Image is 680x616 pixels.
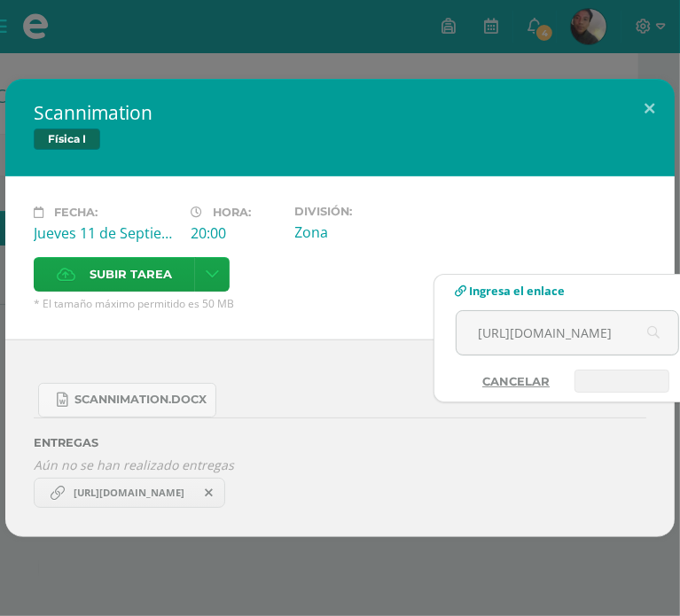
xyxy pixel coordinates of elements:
label: ENTREGAS [34,436,646,449]
div: Zona [295,222,438,242]
span: * El tamaño máximo permitido es 50 MB [34,296,646,311]
a: https://drive.google.com/file/d/1YNWLsF3NWF8AiNaaf-NOsKgRqhPLZwo7/view?usp=drive_link [34,478,225,508]
span: Ingresa el enlace [470,283,566,299]
label: División: [295,205,438,218]
input: Ej. www.google.com [457,311,678,355]
div: Jueves 11 de Septiembre [34,223,176,243]
span: Subir tarea [90,258,172,291]
span: Remover entrega [194,483,224,503]
a: Aceptar [574,370,669,393]
button: Close (Esc) [624,79,675,139]
span: Física I [34,129,100,150]
span: Hora: [213,206,251,219]
a: Cancelar [465,370,567,393]
span: Scannimation.docx [74,393,207,407]
div: 20:00 [191,223,281,243]
span: [URL][DOMAIN_NAME] [65,486,193,500]
a: Scannimation.docx [38,383,216,417]
span: Fecha: [54,206,98,219]
i: Aún no se han realizado entregas [34,456,646,473]
h2: Scannimation [34,100,646,125]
